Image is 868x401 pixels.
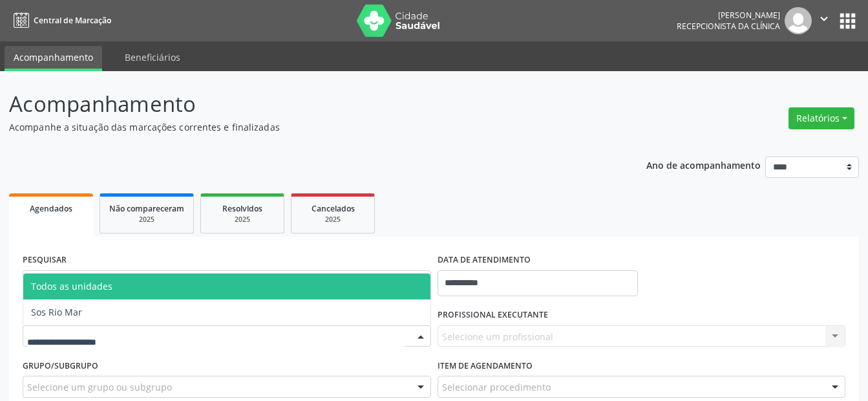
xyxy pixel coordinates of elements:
p: Ano de acompanhamento [646,157,761,173]
label: Grupo/Subgrupo [23,356,98,376]
img: img [785,7,812,34]
span: Não compareceram [109,203,184,214]
a: Central de Marcação [9,10,111,31]
div: [PERSON_NAME] [677,10,780,21]
a: Acompanhamento [5,46,102,71]
label: Item de agendamento [438,356,533,376]
div: 2025 [210,215,275,224]
button: apps [836,10,859,32]
span: Resolvidos [222,203,262,214]
button:  [812,7,836,34]
span: Agendados [30,203,72,214]
span: Selecionar procedimento [442,380,551,394]
p: Acompanhe a situação das marcações correntes e finalizadas [9,120,604,134]
a: Beneficiários [116,46,189,69]
i:  [817,12,831,26]
span: Recepcionista da clínica [677,21,780,32]
p: Acompanhamento [9,88,604,120]
span: Sos Rio Mar [31,306,82,318]
label: PESQUISAR [23,250,67,270]
span: Cancelados [312,203,355,214]
button: Relatórios [789,107,854,129]
div: 2025 [301,215,365,224]
span: Selecione um grupo ou subgrupo [27,380,172,394]
div: 2025 [109,215,184,224]
label: DATA DE ATENDIMENTO [438,250,531,270]
span: Todos as unidades [31,280,112,292]
span: Central de Marcação [34,15,111,26]
label: PROFISSIONAL EXECUTANTE [438,305,548,325]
